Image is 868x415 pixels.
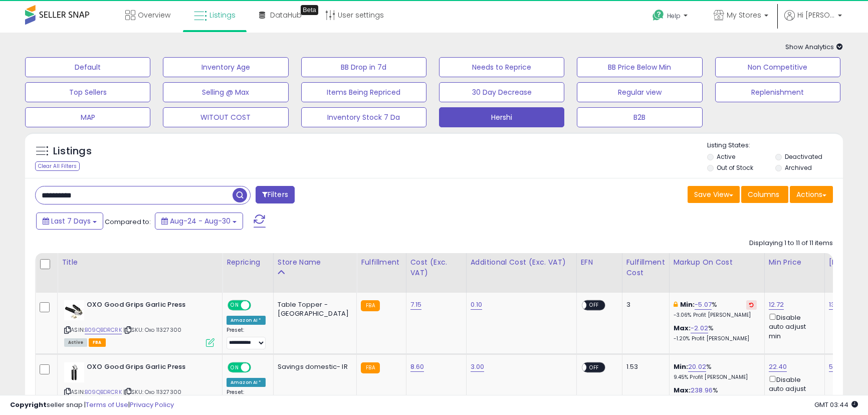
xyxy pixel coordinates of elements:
div: Disable auto adjust min [769,312,817,341]
a: Privacy Policy [130,400,174,409]
a: 20.02 [688,362,706,372]
span: FBA [89,338,106,347]
a: Hi [PERSON_NAME] [784,10,842,33]
button: Selling @ Max [163,82,288,102]
p: 9.45% Profit [PERSON_NAME] [674,374,757,381]
button: Default [25,57,150,77]
p: Listing States: [707,141,843,150]
a: Terms of Use [86,400,128,409]
div: Markup on Cost [674,257,760,268]
div: % [674,300,757,319]
span: ON [229,363,241,371]
a: 50.80 [829,362,847,372]
a: -5.07 [695,300,712,310]
div: Tooltip anchor [301,5,318,15]
span: ON [229,301,241,310]
a: 12.72 [769,300,784,310]
div: Table Topper - [GEOGRAPHIC_DATA] [278,300,349,318]
button: 30 Day Decrease [439,82,564,102]
button: Aug-24 - Aug-30 [155,213,243,230]
img: 21JFm+RCLbL._SL40_.jpg [64,362,84,382]
div: Clear All Filters [35,161,80,171]
button: B2B [577,107,702,127]
span: Show Analytics [785,42,843,52]
div: Fulfillment Cost [626,257,665,278]
div: Preset: [227,327,266,349]
button: Regular view [577,82,702,102]
div: 3 [626,300,662,309]
p: -3.06% Profit [PERSON_NAME] [674,312,757,319]
i: Revert to store-level Min Markup [749,302,754,307]
i: This overrides the store level min markup for this listing [674,301,678,308]
span: Last 7 Days [51,216,91,226]
span: All listings currently available for purchase on Amazon [64,338,87,347]
span: OFF [250,363,266,371]
span: DataHub [270,10,302,20]
button: Actions [790,186,833,203]
label: Out of Stock [717,163,753,172]
span: Help [667,12,681,20]
div: ASIN: [64,300,214,346]
span: My Stores [727,10,761,20]
button: Needs to Reprice [439,57,564,77]
a: 238.96 [691,385,713,395]
span: | SKU: Oxo 11327300 [123,326,181,334]
b: OXO Good Grips Garlic Press [87,362,208,374]
th: The percentage added to the cost of goods (COGS) that forms the calculator for Min & Max prices. [669,253,764,293]
div: Fulfillment [361,257,401,268]
div: Additional Cost (Exc. VAT) [471,257,572,268]
a: Help [644,2,698,33]
div: Store Name [278,257,353,268]
button: Replenishment [715,82,840,102]
div: seller snap | | [10,400,174,410]
button: Top Sellers [25,82,150,102]
div: Title [62,257,218,268]
a: 7.15 [410,300,422,310]
div: % [674,324,757,342]
a: 13.00 [829,300,845,310]
button: Filters [256,186,295,203]
span: Aug-24 - Aug-30 [170,216,231,226]
b: Max: [674,323,691,333]
i: Get Help [652,9,665,22]
span: OFF [250,301,266,310]
button: MAP [25,107,150,127]
div: Min Price [769,257,820,268]
div: Savings domestic- IR [278,362,349,371]
b: Max: [674,385,691,395]
div: Repricing [227,257,269,268]
div: Cost (Exc. VAT) [410,257,462,278]
span: 2025-09-7 03:44 GMT [814,400,858,409]
a: 22.40 [769,362,787,372]
b: Min: [674,362,689,371]
b: Min: [680,300,695,309]
a: B09QBDRCRK [85,326,122,334]
button: Save View [688,186,740,203]
img: 41wlCMWyhWL._SL40_.jpg [64,300,84,320]
button: BB Drop in 7d [301,57,426,77]
label: Archived [785,163,812,172]
span: Listings [209,10,236,20]
a: -2.02 [691,323,708,333]
button: WITOUT COST [163,107,288,127]
h5: Listings [53,144,92,158]
button: Last 7 Days [36,213,103,230]
button: Inventory Stock 7 Da [301,107,426,127]
button: BB Price Below Min [577,57,702,77]
b: OXO Good Grips Garlic Press [87,300,208,312]
a: 8.60 [410,362,424,372]
a: 0.10 [471,300,483,310]
span: Compared to: [105,217,151,227]
small: FBA [361,362,379,373]
strong: Copyright [10,400,47,409]
button: Hershi [439,107,564,127]
div: ASIN: [64,362,214,408]
small: FBA [361,300,379,311]
div: % [674,362,757,381]
label: Active [717,152,735,161]
div: Disable auto adjust min [769,374,817,403]
button: Items Being Repriced [301,82,426,102]
button: Columns [741,186,788,203]
button: Inventory Age [163,57,288,77]
div: 1.53 [626,362,662,371]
